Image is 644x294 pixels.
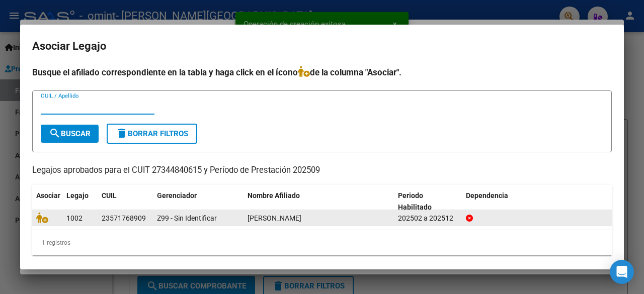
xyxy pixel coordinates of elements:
div: Open Intercom Messenger [610,260,634,284]
mat-icon: delete [116,127,128,139]
span: Dependencia [466,191,508,200]
h4: Busque el afiliado correspondiente en la tabla y haga click en el ícono de la columna "Asociar". [32,66,612,79]
span: Buscar [49,129,91,138]
div: 202502 a 202512 [398,213,458,224]
button: Borrar Filtros [107,124,197,144]
span: Borrar Filtros [116,129,188,138]
datatable-header-cell: Periodo Habilitado [394,185,462,218]
datatable-header-cell: Legajo [62,185,98,218]
span: MORAGA EISELE BAUTISTA [248,214,301,222]
span: 1002 [66,214,83,222]
span: Gerenciador [157,191,197,200]
datatable-header-cell: CUIL [98,185,153,218]
p: Legajos aprobados para el CUIT 27344840615 y Período de Prestación 202509 [32,164,612,177]
datatable-header-cell: Dependencia [462,185,612,218]
div: 1 registros [32,230,612,255]
h2: Asociar Legajo [32,37,612,56]
span: CUIL [102,191,117,200]
span: Legajo [66,191,89,200]
datatable-header-cell: Nombre Afiliado [244,185,394,218]
datatable-header-cell: Asociar [32,185,62,218]
datatable-header-cell: Gerenciador [153,185,244,218]
span: Nombre Afiliado [248,191,300,200]
button: Buscar [41,125,99,143]
div: 23571768909 [102,213,146,224]
mat-icon: search [49,127,61,139]
span: Asociar [36,191,60,200]
span: Z99 - Sin Identificar [157,214,217,222]
span: Periodo Habilitado [398,191,432,211]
